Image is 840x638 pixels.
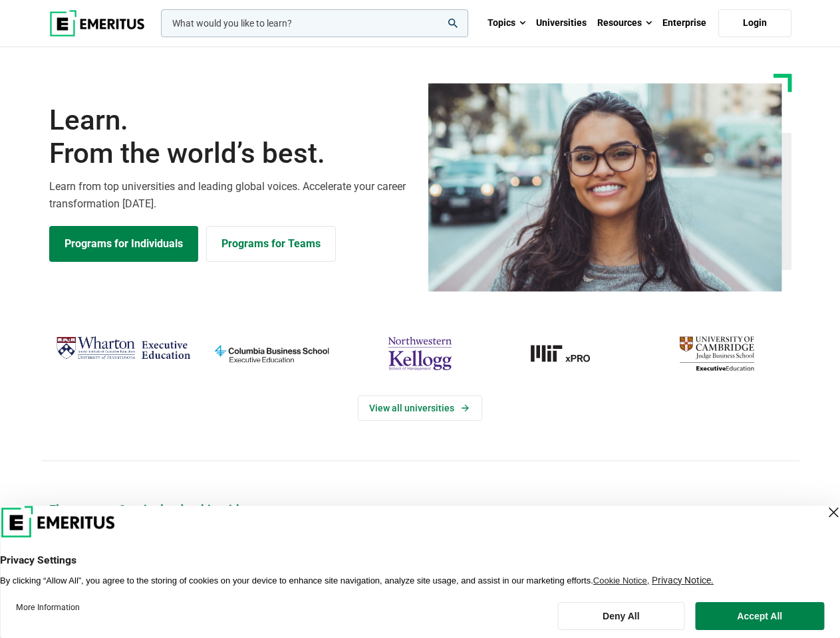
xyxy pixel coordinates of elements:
a: View Universities [358,395,482,421]
input: woocommerce-product-search-field-0 [161,9,468,37]
img: Wharton Executive Education [56,332,191,365]
a: MIT-xPRO [501,332,636,375]
a: Login [718,9,791,37]
a: Explore for Business [206,226,336,262]
img: cambridge-judge-business-school [649,332,784,375]
img: northwestern-kellogg [352,332,488,375]
img: Learn from the world's best [428,83,782,292]
a: Explore Programs [49,226,198,262]
span: From the world’s best. [49,137,412,170]
img: columbia-business-school [204,332,339,375]
p: Elevate your C-suite leadership with [49,501,791,518]
h1: Learn. [49,104,412,171]
p: Learn from top universities and leading global voices. Accelerate your career transformation [DATE]. [49,178,412,212]
img: MIT xPRO [501,332,636,375]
